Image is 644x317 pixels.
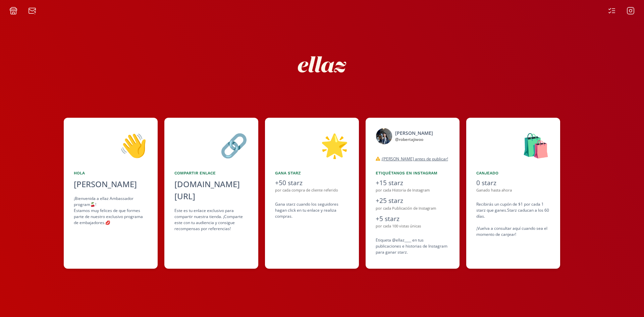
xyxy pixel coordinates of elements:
div: Canjeado [476,170,550,176]
div: +5 starz [376,214,449,224]
div: Este es tu enlace exclusivo para compartir nuestra tienda. ¡Comparte este con tu audiencia y cons... [174,208,248,232]
div: +25 starz [376,196,449,206]
div: @ robertajiwoo [395,137,433,143]
div: 👋 [74,128,148,162]
div: +15 starz [376,178,449,188]
div: Recibirás un cupón de $1 por cada 1 starz que ganes. Starz caducan a los 60 días. ¡Vuelva a consu... [476,201,550,237]
div: Etiquétanos en Instagram [376,170,449,176]
div: [PERSON_NAME] [74,178,148,190]
div: [DOMAIN_NAME][URL] [174,178,248,202]
u: ¡[PERSON_NAME] antes de publicar! [381,156,448,162]
div: por cada Publicación de Instagram [376,206,449,211]
div: [PERSON_NAME] [395,129,433,137]
div: Etiqueta @ellaz____ en tus publicaciones e historias de Instagram para ganar starz. [376,237,449,255]
div: 🔗 [174,128,248,162]
div: por cada compra de cliente referido [275,188,349,193]
div: Gana starz cuando los seguidores hagan click en tu enlace y realiza compras . [275,201,349,219]
div: por cada 100 vistas únicas [376,223,449,229]
div: 🌟 [275,128,349,162]
img: 524810648_18520113457031687_8089223174440955574_n.jpg [376,128,392,145]
div: por cada Historia de Instagram [376,188,449,193]
div: ¡Bienvenida a ellaz Ambassador program🍒! Estamos muy felices de que formes parte de nuestro exclu... [74,196,148,226]
div: 0 starz [476,178,550,188]
div: 🛍️ [476,128,550,162]
div: Hola [74,170,148,176]
div: Ganado hasta ahora [476,188,550,193]
div: Gana starz [275,170,349,176]
div: Compartir Enlace [174,170,248,176]
img: nKmKAABZpYV7 [292,34,352,95]
div: +50 starz [275,178,349,188]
